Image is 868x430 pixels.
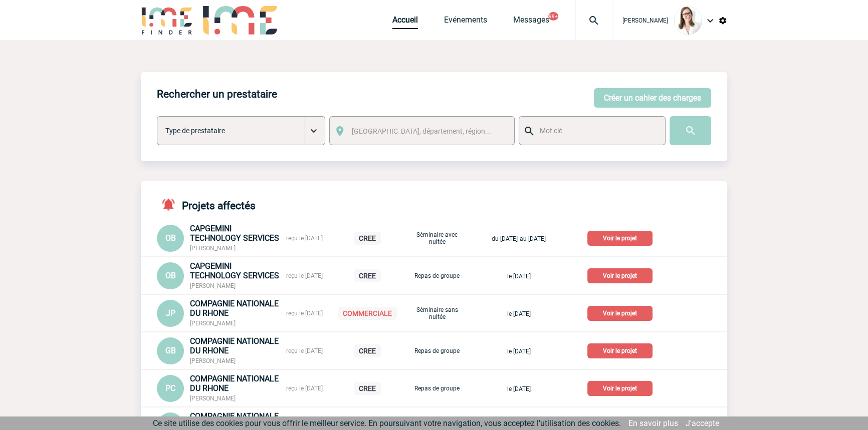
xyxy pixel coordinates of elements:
span: reçu le [DATE] [286,310,323,317]
span: [PERSON_NAME] [622,17,668,24]
span: le [DATE] [507,310,531,317]
p: Voir le projet [587,231,653,246]
span: GB [165,346,176,355]
span: COMPAGNIE NATIONALE DU RHONE [190,299,279,318]
p: Séminaire sans nuitée [412,306,462,320]
input: Mot clé [537,124,656,137]
img: notifications-active-24-px-r.png [161,197,182,212]
a: Voir le projet [587,345,657,355]
a: J'accepte [686,418,719,428]
a: Accueil [392,15,418,29]
p: Repas de groupe [412,347,462,354]
p: CREE [354,232,381,245]
a: Voir le projet [587,308,657,317]
span: CAPGEMINI TECHNOLOGY SERVICES [190,261,279,280]
span: OB [165,233,176,243]
span: OB [165,271,176,280]
a: Voir le projet [587,233,657,242]
input: Submit [670,116,711,145]
a: Evénements [444,15,487,29]
p: Voir le projet [587,268,653,283]
a: Voir le projet [587,383,657,392]
span: [PERSON_NAME] [190,282,236,289]
p: Repas de groupe [412,272,462,279]
p: Séminaire avec nuitée [412,231,462,245]
span: [PERSON_NAME] [190,395,236,402]
span: COMPAGNIE NATIONALE DU RHONE [190,336,279,355]
a: Voir le projet [587,270,657,280]
span: au [DATE] [520,235,546,242]
p: CREE [354,344,381,357]
span: reçu le [DATE] [286,385,323,392]
span: JP [166,308,175,318]
p: CREE [354,382,381,395]
p: Voir le projet [587,306,653,321]
span: [PERSON_NAME] [190,320,236,327]
span: reçu le [DATE] [286,347,323,354]
span: le [DATE] [507,348,531,355]
p: Repas de groupe [412,385,462,392]
h4: Rechercher un prestataire [157,88,277,100]
span: CAPGEMINI TECHNOLOGY SERVICES [190,224,279,243]
span: le [DATE] [507,273,531,280]
h4: Projets affectés [157,197,256,212]
span: PC [165,383,175,393]
span: COMPAGNIE NATIONALE DU RHONE [190,374,279,393]
button: 99+ [548,12,558,21]
span: Ce site utilise des cookies pour vous offrir le meilleur service. En poursuivant votre navigation... [153,418,621,428]
span: le [DATE] [507,385,531,392]
p: COMMERCIALE [338,307,397,320]
p: CREE [354,269,381,282]
span: [GEOGRAPHIC_DATA], département, région... [352,127,491,135]
p: Voir le projet [587,381,653,396]
span: reçu le [DATE] [286,235,323,242]
a: Messages [513,15,549,29]
p: Voir le projet [587,343,653,358]
img: IME-Finder [141,6,193,35]
img: 122719-0.jpg [674,7,702,35]
span: [PERSON_NAME] [190,245,236,252]
span: [PERSON_NAME] [190,357,236,364]
span: reçu le [DATE] [286,272,323,279]
a: En savoir plus [628,418,678,428]
span: du [DATE] [492,235,518,242]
